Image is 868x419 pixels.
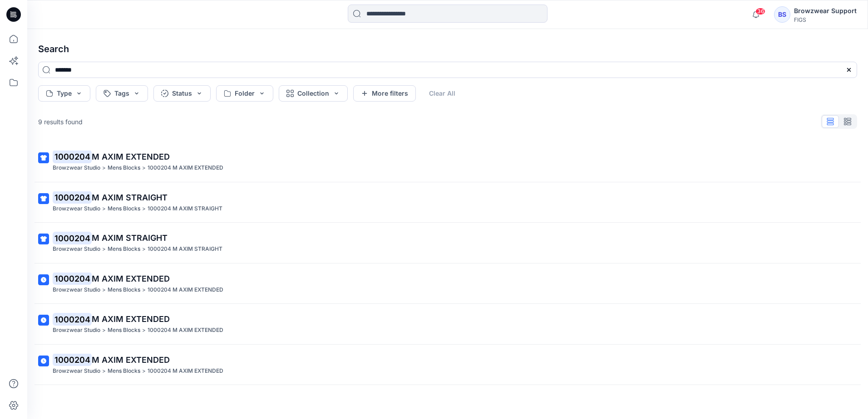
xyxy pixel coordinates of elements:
p: > [102,244,106,254]
p: > [142,326,146,335]
p: > [102,366,106,376]
mark: 1000204 [53,353,92,366]
p: > [102,326,106,335]
h4: Search [31,36,864,62]
p: > [142,204,146,214]
p: > [142,244,146,254]
button: Collection [279,85,348,102]
p: Mens Blocks [108,204,140,214]
p: Browzwear Studio [53,366,100,376]
p: 9 results found [38,117,83,127]
p: 1000204 M AXIM STRAIGHT [148,244,222,254]
p: Mens Blocks [108,366,140,376]
button: Tags [96,85,148,102]
span: 36 [755,8,765,15]
p: Mens Blocks [108,285,140,295]
div: FIGS [794,16,857,23]
mark: 1000204 [53,150,92,163]
a: 1000204M AXIM STRAIGHTBrowzwear Studio>Mens Blocks>1000204 M AXIM STRAIGHT [33,186,863,219]
button: Status [153,85,211,102]
p: Browzwear Studio [53,204,100,214]
button: Type [38,85,90,102]
mark: 1000204 [53,191,92,204]
mark: 1000204 [53,313,92,326]
p: 1000204 M AXIM EXTENDED [148,163,223,173]
p: > [102,204,106,214]
p: 1000204 M AXIM EXTENDED [148,285,223,295]
span: M AXIM STRAIGHT [92,233,168,243]
p: Mens Blocks [108,326,140,335]
p: > [102,285,106,295]
div: Browzwear Support [794,5,857,16]
mark: 1000204 [53,272,92,285]
span: M AXIM EXTENDED [92,274,170,283]
mark: 1000204 [53,232,92,244]
button: Folder [216,85,273,102]
p: Mens Blocks [108,163,140,173]
span: M AXIM EXTENDED [92,314,170,324]
p: 1000204 M AXIM STRAIGHT [148,204,222,214]
a: 1000204M AXIM EXTENDEDBrowzwear Studio>Mens Blocks>1000204 M AXIM EXTENDED [33,307,863,341]
p: > [142,366,146,376]
p: Browzwear Studio [53,163,100,173]
div: BS [774,6,790,23]
p: > [142,163,146,173]
p: Browzwear Studio [53,244,100,254]
p: 1000204 M AXIM EXTENDED [148,326,223,335]
a: 1000204M AXIM STRAIGHTBrowzwear Studio>Mens Blocks>1000204 M AXIM STRAIGHT [33,226,863,259]
p: > [102,163,106,173]
p: 1000204 M AXIM EXTENDED [148,366,223,376]
span: M AXIM EXTENDED [92,355,170,365]
span: M AXIM EXTENDED [92,152,170,161]
p: Mens Blocks [108,244,140,254]
a: 1000204M AXIM EXTENDEDBrowzwear Studio>Mens Blocks>1000204 M AXIM EXTENDED [33,145,863,178]
a: 1000204M AXIM EXTENDEDBrowzwear Studio>Mens Blocks>1000204 M AXIM EXTENDED [33,348,863,381]
a: 1000204M AXIM EXTENDEDBrowzwear Studio>Mens Blocks>1000204 M AXIM EXTENDED [33,267,863,300]
p: > [142,285,146,295]
p: Browzwear Studio [53,326,100,335]
p: Browzwear Studio [53,285,100,295]
span: M AXIM STRAIGHT [92,193,168,202]
button: More filters [353,85,416,102]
